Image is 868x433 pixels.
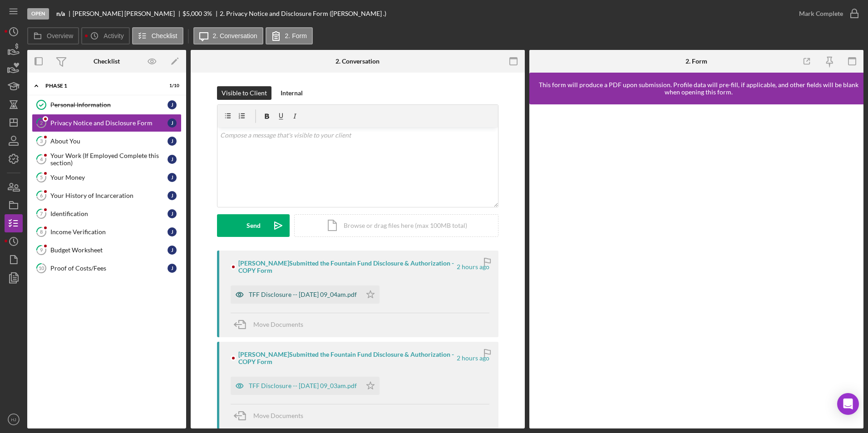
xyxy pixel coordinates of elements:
[253,412,303,419] span: Move Documents
[266,27,313,44] button: 2. Form
[231,404,312,427] button: Move Documents
[40,156,43,162] tspan: 4
[73,10,182,17] div: [PERSON_NAME] [PERSON_NAME]
[182,10,202,17] span: $5,000
[231,313,312,336] button: Move Documents
[220,10,386,17] div: 2. Privacy Notice and Disclosure Form ([PERSON_NAME] .)
[32,168,182,187] a: 5Your MoneyJ
[193,27,263,44] button: 2. Conversation
[538,113,855,419] iframe: Lenderfit form
[203,10,212,17] div: 3 %
[168,100,177,109] div: J
[50,152,168,167] div: Your Work (If Employed Complete this section)
[168,227,177,236] div: J
[40,120,43,126] tspan: 2
[335,58,380,65] div: 2. Conversation
[32,259,182,277] a: 10Proof of Costs/FeesJ
[50,210,168,217] div: Identification
[168,118,177,128] div: J
[152,32,178,39] label: Checklist
[40,211,43,216] tspan: 7
[132,27,183,44] button: Checklist
[50,174,168,181] div: Your Money
[457,354,489,362] time: 2025-10-10 13:03
[222,86,267,100] div: Visible to Client
[50,119,168,127] div: Privacy Notice and Disclosure Form
[81,27,129,44] button: Activity
[281,86,303,100] div: Internal
[45,83,157,89] div: Phase 1
[50,246,168,254] div: Budget Worksheet
[40,174,43,180] tspan: 5
[47,32,73,39] label: Overview
[168,137,177,146] div: J
[5,410,23,428] button: HJ
[32,114,182,132] a: 2Privacy Notice and Disclosure FormJ
[231,285,380,304] button: TFF Disclosure -- [DATE] 09_04am.pdf
[168,246,177,255] div: J
[94,58,120,65] div: Checklist
[32,241,182,259] a: 9Budget WorksheetJ
[39,265,44,271] tspan: 10
[40,229,43,235] tspan: 8
[253,320,303,328] span: Move Documents
[50,101,168,108] div: Personal Information
[27,27,79,44] button: Overview
[40,247,43,253] tspan: 9
[32,150,182,168] a: 4Your Work (If Employed Complete this section)J
[27,8,49,20] div: Open
[104,32,123,39] label: Activity
[32,205,182,223] a: 7IdentificationJ
[163,83,179,89] div: 1 / 10
[32,132,182,150] a: 3About YouJ
[837,393,859,415] div: Open Intercom Messenger
[217,86,271,100] button: Visible to Client
[249,291,357,298] div: TFF Disclosure -- [DATE] 09_04am.pdf
[249,382,357,389] div: TFF Disclosure -- [DATE] 09_03am.pdf
[790,5,863,23] button: Mark Complete
[168,264,177,273] div: J
[32,223,182,241] a: 8Income VerificationJ
[247,214,261,237] div: Send
[238,351,455,365] div: [PERSON_NAME] Submitted the Fountain Fund Disclosure & Authorization - COPY Form
[32,96,182,114] a: Personal InformationJ
[534,81,863,96] div: This form will produce a PDF upon submission. Profile data will pre-fill, if applicable, and othe...
[168,209,177,218] div: J
[50,192,168,199] div: Your History of Incarceration
[11,417,16,422] text: HJ
[56,10,65,17] b: n/a
[168,155,177,164] div: J
[50,228,168,236] div: Income Verification
[168,173,177,182] div: J
[238,260,455,274] div: [PERSON_NAME] Submitted the Fountain Fund Disclosure & Authorization - COPY Form
[40,192,43,198] tspan: 6
[231,377,380,395] button: TFF Disclosure -- [DATE] 09_03am.pdf
[168,191,177,200] div: J
[686,58,707,65] div: 2. Form
[457,263,489,271] time: 2025-10-10 13:04
[276,86,307,100] button: Internal
[32,187,182,205] a: 6Your History of IncarcerationJ
[213,32,257,39] label: 2. Conversation
[50,138,168,145] div: About You
[40,138,43,144] tspan: 3
[50,265,168,272] div: Proof of Costs/Fees
[285,32,307,39] label: 2. Form
[217,214,290,237] button: Send
[799,5,843,23] div: Mark Complete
